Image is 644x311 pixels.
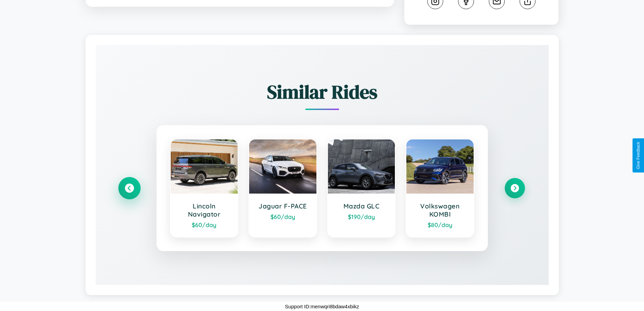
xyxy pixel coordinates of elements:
[177,221,231,228] div: $ 60 /day
[406,139,474,238] a: Volkswagen KOMBI$80/day
[285,302,359,311] p: Support ID: menwqri8bdaw4xbikz
[335,213,388,220] div: $ 190 /day
[256,202,310,210] h3: Jaguar F-PACE
[413,221,467,228] div: $ 80 /day
[327,139,396,238] a: Mazda GLC$190/day
[256,213,310,220] div: $ 60 /day
[170,139,239,238] a: Lincoln Navigator$60/day
[413,202,467,218] h3: Volkswagen KOMBI
[335,202,388,210] h3: Mazda GLC
[636,142,641,169] div: Give Feedback
[248,139,317,238] a: Jaguar F-PACE$60/day
[119,79,525,105] h2: Similar Rides
[177,202,231,218] h3: Lincoln Navigator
